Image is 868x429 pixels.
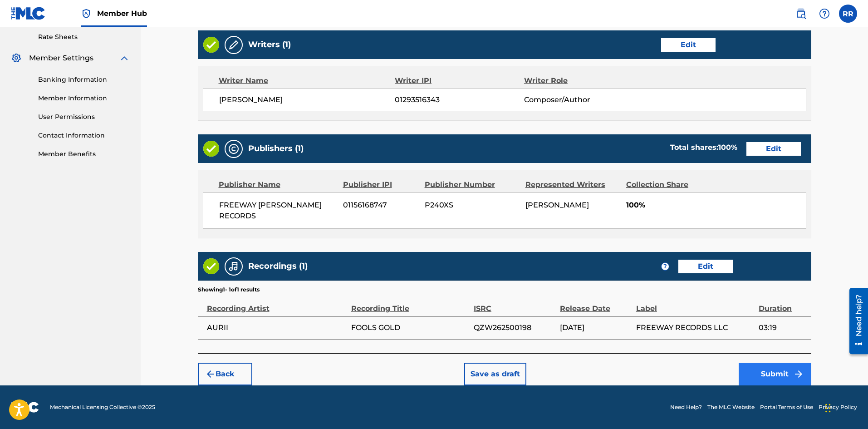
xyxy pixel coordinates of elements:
img: 7ee5dd4eb1f8a8e3ef2f.svg [205,369,216,380]
div: Recording Artist [207,294,347,314]
span: FREEWAY RECORDS LLC [636,322,754,333]
a: Privacy Policy [819,403,857,411]
h5: Writers (1) [248,39,291,50]
img: logo [11,402,39,413]
a: Need Help? [670,403,702,411]
span: [PERSON_NAME] [219,94,395,105]
p: Showing 1 - 1 of 1 results [198,286,260,294]
span: QZW262500198 [474,322,555,333]
span: FOOLS GOLD [351,322,469,333]
button: Save as draft [464,363,526,385]
button: Edit [661,38,716,52]
div: Writer IPI [395,75,524,86]
img: Valid [203,258,219,274]
span: [DATE] [560,322,632,333]
img: MLC Logo [11,7,46,20]
img: Publishers [228,143,239,154]
img: Valid [203,37,219,53]
a: The MLC Website [707,403,755,411]
div: Publisher Number [425,179,519,190]
a: User Permissions [38,112,130,122]
div: ISRC [474,294,555,314]
div: Writer Role [524,75,642,86]
span: 01293516343 [395,94,524,105]
span: Composer/Author [524,94,642,105]
img: expand [119,53,130,64]
img: search [795,8,806,19]
div: Total shares: [670,142,737,153]
div: Release Date [560,294,632,314]
a: Public Search [792,5,810,23]
a: Contact Information [38,131,130,140]
span: 100 % [718,143,737,152]
div: Writer Name [219,75,395,86]
span: [PERSON_NAME] [525,201,589,209]
span: 03:19 [759,322,806,333]
div: Represented Writers [525,179,619,190]
button: Submit [739,363,811,385]
button: Back [198,363,252,385]
iframe: Resource Center [843,285,868,358]
div: Duration [759,294,806,314]
iframe: Chat Widget [823,385,868,429]
a: Member Information [38,94,130,103]
img: help [819,8,830,19]
div: Recording Title [351,294,469,314]
img: Recordings [228,261,239,272]
div: Collection Share [626,179,714,190]
button: Edit [746,142,801,156]
img: Writers [228,39,239,50]
h5: Recordings (1) [248,261,308,271]
img: Member Settings [11,53,22,64]
h5: Publishers (1) [248,143,304,154]
span: AURII [207,322,347,333]
img: Valid [203,141,219,157]
div: Publisher IPI [343,179,418,190]
span: ? [662,263,669,270]
span: 01156168747 [343,200,418,211]
span: P240XS [425,200,519,211]
div: Help [815,5,834,23]
span: Mechanical Licensing Collective © 2025 [50,403,155,411]
div: Drag [825,394,831,422]
a: Portal Terms of Use [760,403,813,411]
button: Edit [678,260,733,273]
img: Top Rightsholder [81,8,92,19]
span: Member Settings [29,53,93,64]
img: f7272a7cc735f4ea7f67.svg [793,369,804,380]
div: User Menu [839,5,857,23]
div: Publisher Name [219,179,336,190]
a: Banking Information [38,75,130,84]
span: FREEWAY [PERSON_NAME] RECORDS [219,200,337,222]
a: Member Benefits [38,149,130,159]
span: 100% [626,200,806,211]
span: Member Hub [97,8,147,19]
div: Label [636,294,754,314]
a: Rate Sheets [38,32,130,42]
